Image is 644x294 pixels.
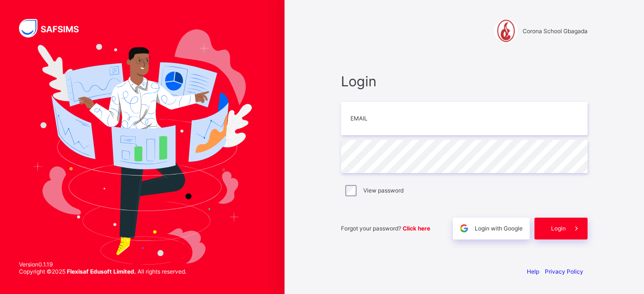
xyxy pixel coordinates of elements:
[19,19,90,37] img: SAFSIMS Logo
[545,268,583,275] a: Privacy Policy
[341,225,430,232] span: Forgot your password?
[19,268,186,275] span: Copyright © 2025 All rights reserved.
[551,225,566,232] span: Login
[363,187,404,194] label: View password
[67,268,136,275] strong: Flexisaf Edusoft Limited.
[459,223,469,234] img: google.396cfc9801f0270233282035f929180a.svg
[33,29,251,265] img: Hero Image
[523,28,588,35] span: Corona School Gbagada
[475,225,523,232] span: Login with Google
[341,73,588,90] span: Login
[527,268,539,275] a: Help
[403,225,430,232] a: Click here
[19,261,186,268] span: Version 0.1.19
